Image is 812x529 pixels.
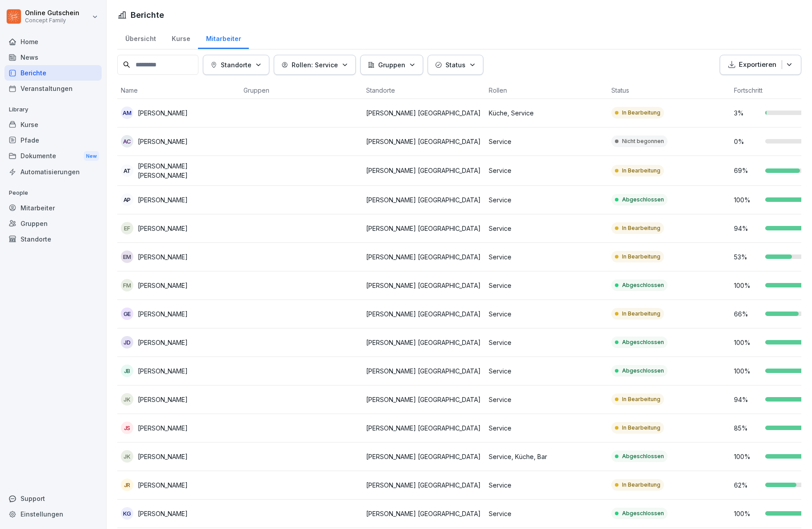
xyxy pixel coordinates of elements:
[4,65,102,81] a: Berichte
[378,60,405,70] p: Gruppen
[489,509,604,518] p: Service
[25,9,79,17] p: Online Gutschein
[4,200,102,216] a: Mitarbeiter
[138,338,188,347] p: [PERSON_NAME]
[4,81,102,96] div: Veranstaltungen
[734,338,761,347] p: 100 %
[121,507,133,520] div: KG
[4,491,102,506] div: Support
[4,132,102,148] a: Pfade
[117,82,240,99] th: Name
[734,166,761,175] p: 69 %
[445,60,466,70] p: Status
[489,366,604,376] p: Service
[489,423,604,433] p: Service
[292,60,338,70] p: Rollen: Service
[622,253,660,261] p: In Bearbeitung
[138,195,188,205] p: [PERSON_NAME]
[4,34,102,49] a: Home
[121,422,133,434] div: JS
[622,424,660,432] p: In Bearbeitung
[622,481,660,489] p: In Bearbeitung
[121,279,133,291] div: FM
[4,148,102,164] div: Dokumente
[121,250,133,263] div: EM
[4,164,102,180] a: Automatisierungen
[489,166,604,175] p: Service
[84,151,99,161] div: New
[138,452,188,461] p: [PERSON_NAME]
[734,195,761,205] p: 100 %
[734,395,761,404] p: 94 %
[138,509,188,518] p: [PERSON_NAME]
[622,137,664,145] p: Nicht begonnen
[366,195,482,205] p: [PERSON_NAME] [GEOGRAPHIC_DATA]
[164,26,198,49] a: Kurse
[366,509,482,518] p: [PERSON_NAME] [GEOGRAPHIC_DATA]
[121,107,133,119] div: AM
[734,137,761,146] p: 0 %
[489,108,604,118] p: Küche, Service
[138,252,188,262] p: [PERSON_NAME]
[622,196,664,204] p: Abgeschlossen
[4,231,102,247] div: Standorte
[366,108,482,118] p: [PERSON_NAME] [GEOGRAPHIC_DATA]
[363,82,485,99] th: Standorte
[4,216,102,231] a: Gruppen
[485,82,608,99] th: Rollen
[622,367,664,375] p: Abgeschlossen
[240,82,363,99] th: Gruppen
[489,195,604,205] p: Service
[366,252,482,262] p: [PERSON_NAME] [GEOGRAPHIC_DATA]
[4,186,102,200] p: People
[138,480,188,490] p: [PERSON_NAME]
[622,167,660,175] p: In Bearbeitung
[121,365,133,377] div: JB
[198,26,249,49] a: Mitarbeiter
[734,480,761,490] p: 62 %
[121,336,133,349] div: JD
[489,281,604,290] p: Service
[117,26,164,49] a: Übersicht
[489,224,604,233] p: Service
[720,55,801,75] button: Exportieren
[622,224,660,232] p: In Bearbeitung
[608,82,730,99] th: Status
[366,137,482,146] p: [PERSON_NAME] [GEOGRAPHIC_DATA]
[121,222,133,234] div: EF
[138,366,188,376] p: [PERSON_NAME]
[366,480,482,490] p: [PERSON_NAME] [GEOGRAPHIC_DATA]
[4,117,102,132] a: Kurse
[489,452,604,461] p: Service, Küche, Bar
[366,281,482,290] p: [PERSON_NAME] [GEOGRAPHIC_DATA]
[138,281,188,290] p: [PERSON_NAME]
[622,452,664,460] p: Abgeschlossen
[489,395,604,404] p: Service
[4,49,102,65] a: News
[734,366,761,376] p: 100 %
[622,281,664,289] p: Abgeschlossen
[734,108,761,118] p: 3 %
[121,393,133,406] div: JK
[366,166,482,175] p: [PERSON_NAME] [GEOGRAPHIC_DATA]
[489,137,604,146] p: Service
[489,480,604,490] p: Service
[121,164,133,177] div: AT
[121,135,133,148] div: AC
[4,148,102,164] a: DokumenteNew
[366,309,482,319] p: [PERSON_NAME] [GEOGRAPHIC_DATA]
[489,309,604,319] p: Service
[131,9,164,21] h1: Berichte
[4,506,102,522] a: Einstellungen
[221,60,251,70] p: Standorte
[489,252,604,262] p: Service
[734,452,761,461] p: 100 %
